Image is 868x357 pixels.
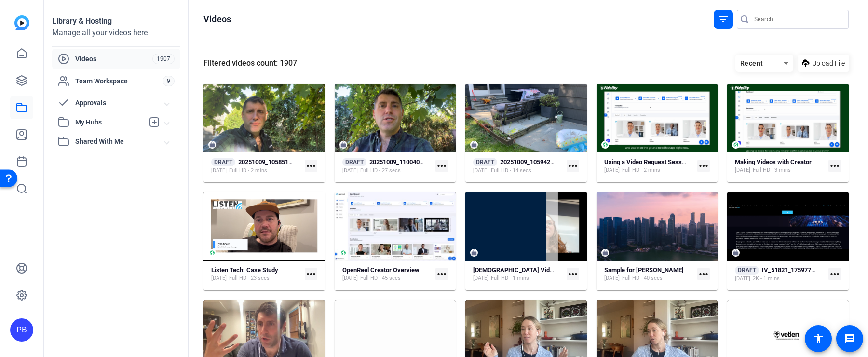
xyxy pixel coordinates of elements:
[10,318,33,342] div: PB
[369,158,435,165] strong: 20251009_110040.MOV
[604,275,620,282] span: [DATE]
[473,158,563,175] a: DRAFT20251009_105942.MOV[DATE]Full HD - 14 secs
[305,160,317,172] mat-icon: more_horiz
[567,268,579,280] mat-icon: more_horiz
[735,158,825,174] a: Making Videos with Creator[DATE]Full HD - 3 mins
[567,160,579,172] mat-icon: more_horiz
[75,76,163,86] span: Team Workspace
[735,266,825,283] a: DRAFTIV_51821_1759777897471_screen[DATE]2K - 1 mins
[753,166,791,174] span: Full HD - 3 mins
[211,275,227,282] span: [DATE]
[203,57,297,69] div: Filtered videos count: 1907
[604,166,620,174] span: [DATE]
[828,268,841,280] mat-icon: more_horiz
[697,160,710,172] mat-icon: more_horiz
[52,93,180,112] mat-expansion-panel-header: Approvals
[735,275,750,283] span: [DATE]
[697,268,710,280] mat-icon: more_horiz
[229,275,270,282] span: Full HD - 23 secs
[211,158,301,175] a: DRAFT20251009_105851.MOV[DATE]Full HD - 2 mins
[163,76,175,86] span: 9
[203,14,231,25] h1: Videos
[500,158,566,165] strong: 20251009_105942.MOV
[753,275,780,283] span: 2K - 1 mins
[473,275,488,282] span: [DATE]
[152,54,175,64] span: 1907
[473,158,497,166] span: DRAFT
[604,266,684,274] strong: Sample for [PERSON_NAME]
[75,98,165,108] span: Approvals
[342,158,366,166] span: DRAFT
[473,266,556,274] strong: [DEMOGRAPHIC_DATA] Video
[211,167,227,175] span: [DATE]
[342,266,432,282] a: OpenReel Creator Overview[DATE]Full HD - 45 secs
[735,166,750,174] span: [DATE]
[75,137,165,147] span: Shared With Me
[342,158,432,175] a: DRAFT20251009_110040.MOV[DATE]Full HD - 27 secs
[828,160,841,172] mat-icon: more_horiz
[305,268,317,280] mat-icon: more_horiz
[342,167,358,175] span: [DATE]
[52,27,180,39] div: Manage all your videos here
[342,275,358,282] span: [DATE]
[622,166,660,174] span: Full HD - 2 mins
[622,275,663,282] span: Full HD - 40 secs
[52,112,180,132] mat-expansion-panel-header: My Hubs
[844,333,855,344] mat-icon: message
[238,158,304,165] strong: 20251009_105851.MOV
[762,266,857,274] strong: IV_51821_1759777897471_screen
[211,158,235,166] span: DRAFT
[229,167,267,175] span: Full HD - 2 mins
[754,14,841,25] input: Search
[735,158,812,165] strong: Making Videos with Creator
[473,266,563,282] a: [DEMOGRAPHIC_DATA] Video[DATE]Full HD - 1 mins
[735,266,759,275] span: DRAFT
[813,333,824,344] mat-icon: accessibility
[473,167,488,175] span: [DATE]
[360,275,401,282] span: Full HD - 45 secs
[52,132,180,151] mat-expansion-panel-header: Shared With Me
[211,266,278,274] strong: Listen Tech: Case Study
[75,117,144,127] span: My Hubs
[604,158,694,174] a: Using a Video Request Session[DATE]Full HD - 2 mins
[604,158,690,165] strong: Using a Video Request Session
[342,266,420,274] strong: OpenReel Creator Overview
[718,14,729,25] mat-icon: filter_list
[740,59,763,67] span: Recent
[14,15,29,30] img: blue-gradient.svg
[491,275,529,282] span: Full HD - 1 mins
[360,167,401,175] span: Full HD - 27 secs
[52,15,180,27] div: Library & Hosting
[211,266,301,282] a: Listen Tech: Case Study[DATE]Full HD - 23 secs
[491,167,531,175] span: Full HD - 14 secs
[435,160,448,172] mat-icon: more_horiz
[435,268,448,280] mat-icon: more_horiz
[812,58,845,69] span: Upload File
[798,55,849,72] button: Upload File
[604,266,694,282] a: Sample for [PERSON_NAME][DATE]Full HD - 40 secs
[75,54,152,64] span: Videos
